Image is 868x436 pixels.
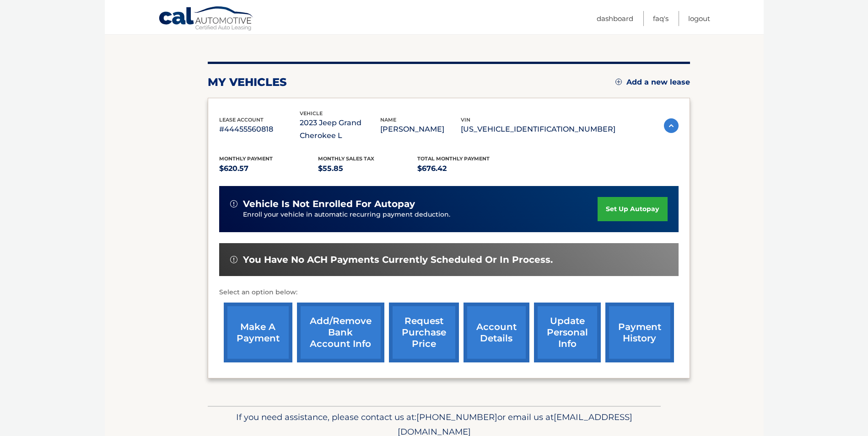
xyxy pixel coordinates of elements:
[230,200,237,207] img: alert-white.svg
[158,6,254,32] a: Cal Automotive
[389,303,459,362] a: request purchase price
[664,118,679,133] img: accordion-active.svg
[417,162,517,175] p: $676.42
[380,117,396,123] span: name
[605,303,674,362] a: payment history
[615,79,622,85] img: add.svg
[300,110,323,117] span: vehicle
[243,210,598,220] p: Enroll your vehicle in automatic recurring payment deduction.
[297,303,384,362] a: Add/Remove bank account info
[300,117,380,142] p: 2023 Jeep Grand Cherokee L
[461,117,470,123] span: vin
[598,197,667,221] a: set up autopay
[534,303,601,362] a: update personal info
[461,123,615,136] p: [US_VEHICLE_IDENTIFICATION_NUMBER]
[243,254,553,266] span: You have no ACH payments currently scheduled or in process.
[416,412,497,422] span: [PHONE_NUMBER]
[230,256,237,263] img: alert-white.svg
[597,11,633,26] a: Dashboard
[688,11,710,26] a: Logout
[219,117,264,123] span: lease account
[318,155,374,162] span: Monthly sales Tax
[380,123,461,136] p: [PERSON_NAME]
[243,198,415,210] span: vehicle is not enrolled for autopay
[219,162,318,175] p: $620.57
[417,155,490,162] span: Total Monthly Payment
[464,303,529,362] a: account details
[219,123,300,136] p: #44455560818
[653,11,669,26] a: FAQ's
[318,162,417,175] p: $55.85
[615,78,690,87] a: Add a new lease
[219,155,273,162] span: Monthly Payment
[224,303,292,362] a: make a payment
[219,287,679,298] p: Select an option below:
[208,75,287,89] h2: my vehicles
